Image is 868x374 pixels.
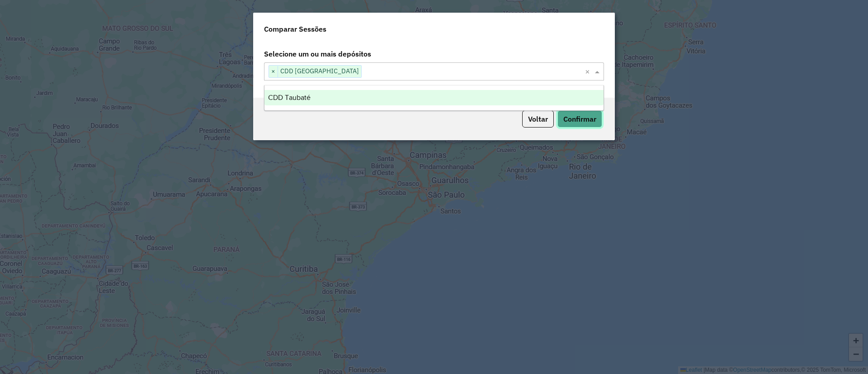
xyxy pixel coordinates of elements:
span: Clear all [585,66,593,77]
span: × [269,66,278,77]
span: CDD [GEOGRAPHIC_DATA] [278,66,361,76]
button: Voltar [522,110,554,128]
h4: Comparar Sessões [264,24,326,34]
ng-dropdown-panel: Options list [264,85,604,111]
button: Confirmar [557,110,602,128]
label: Selecione um ou mais depósitos [259,45,609,62]
span: CDD Taubaté [268,94,311,101]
